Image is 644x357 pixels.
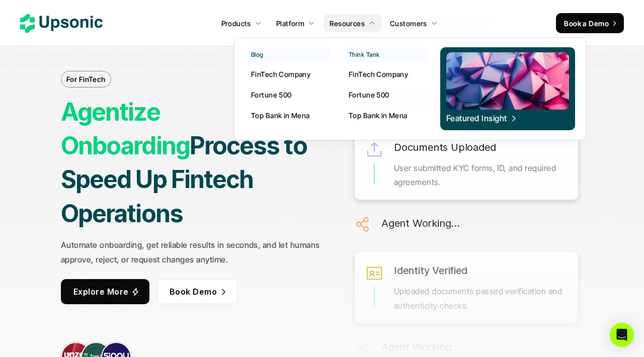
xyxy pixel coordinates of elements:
p: Blog [251,51,264,58]
p: Fortune 500 [349,90,389,100]
p: Explore More [73,285,129,299]
p: Top Bank in Mena [349,110,408,121]
a: Fortune 500 [245,85,330,104]
p: FinTech Company [349,69,408,79]
p: Products [221,18,251,29]
a: Fortune 500 [343,85,428,104]
p: FinTech Company [251,69,310,79]
strong: Agentize Onboarding [61,97,190,160]
p: Platform [276,18,304,29]
p: Fortune 500 [251,90,292,100]
p: Top Bank in Mena [251,110,310,121]
a: FinTech Company [245,65,330,83]
a: Top Bank in Mena [343,106,428,124]
p: Featured Insight [446,113,507,124]
a: Featured Insight [440,47,575,130]
p: Think Tank [349,51,380,58]
span: Featured Insight [446,113,518,124]
h6: Documents Uploaded [394,139,496,156]
a: Explore More [61,279,149,304]
h6: Identity Verified [394,262,467,279]
p: Book Demo [170,285,217,299]
strong: Process to Speed Up Fintech Operations [61,131,311,228]
div: Open Intercom Messenger [610,323,634,347]
p: Uploaded documents passed verification and authenticity checks. [394,284,568,313]
h6: Agent Working... [381,338,460,355]
p: Customers [390,18,427,29]
p: Resources [330,18,365,29]
a: Book Demo [157,279,237,304]
a: Top Bank in Mena [245,106,330,124]
a: Products [215,14,268,32]
p: Book a Demo [564,18,609,29]
a: FinTech Company [343,65,428,83]
h6: Agent Working... [381,215,460,232]
p: For FinTech [66,74,106,84]
strong: Automate onboarding, get reliable results in seconds, and let humans approve, reject, or request ... [61,240,322,264]
p: User submitted KYC forms, ID, and required agreements. [394,161,568,190]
